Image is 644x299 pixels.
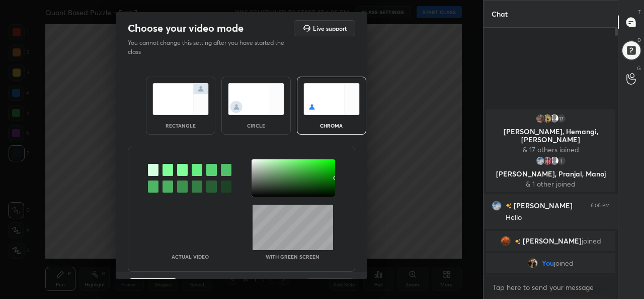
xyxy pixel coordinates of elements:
[637,65,641,72] p: G
[506,203,512,209] img: no-rating-badge.077c3623.svg
[128,22,244,35] h2: Choose your video mode
[535,113,545,124] img: 295e00eda1cb466d8da20772f9c91c0c.jpg
[638,8,641,16] p: T
[311,123,352,128] div: chroma
[484,1,516,27] p: Chat
[637,36,641,44] p: D
[484,107,618,275] div: grid
[492,180,609,188] p: & 1 other joined
[591,203,610,209] div: 6:06 PM
[492,170,609,178] p: [PERSON_NAME], Pranjal, Manoj
[523,237,582,245] span: [PERSON_NAME]
[554,259,574,267] span: joined
[535,156,545,166] img: 3
[160,123,201,128] div: rectangle
[303,83,360,115] img: chromaScreenIcon.c19ab0a0.svg
[266,254,319,259] p: With green screen
[556,156,567,166] div: 1
[492,201,502,211] img: 3
[549,156,559,166] img: default.png
[542,259,554,267] span: You
[128,278,178,298] button: Previous
[313,25,347,31] h5: Live support
[542,156,552,166] img: cacb0e3362e840ca88345d725a025cf8.jpg
[492,128,609,144] p: [PERSON_NAME], Hemangi, [PERSON_NAME]
[549,113,559,124] img: default.png
[528,258,538,268] img: 8ea95a487823475697deb8a2b0a2b413.jpg
[152,83,209,115] img: normalScreenIcon.ae25ed63.svg
[556,113,567,124] div: 17
[542,113,552,124] img: 1b5bd70c93954366ab59e424e5478539.jpg
[236,123,276,128] div: circle
[506,213,610,223] div: Hello
[512,200,573,211] h6: [PERSON_NAME]
[128,38,291,56] p: You cannot change this setting after you have started the class
[515,239,521,245] img: no-rating-badge.077c3623.svg
[501,236,511,246] img: 1840306100e4438ea36565cac13b7f51.jpg
[492,146,609,154] p: & 17 others joined
[228,83,284,115] img: circleScreenIcon.acc0effb.svg
[172,254,209,259] p: Actual Video
[582,237,601,245] span: joined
